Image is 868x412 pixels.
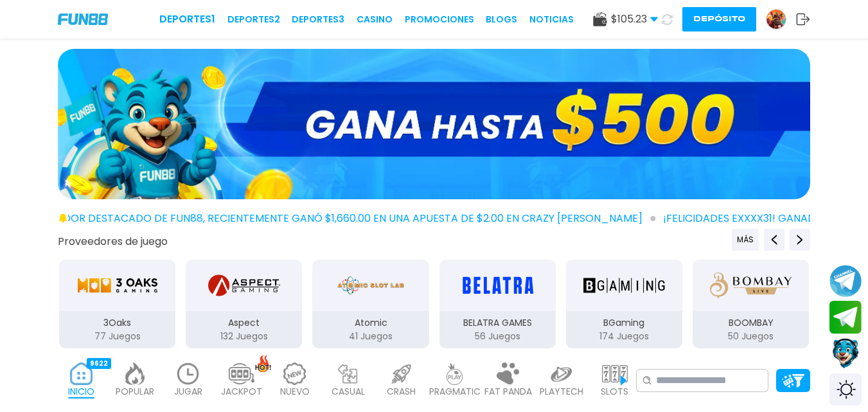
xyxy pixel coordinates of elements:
img: playtech_light.webp [549,363,574,385]
p: CRASH [387,385,416,399]
button: Previous providers [764,229,784,251]
div: Switch theme [829,373,862,406]
img: GANA hasta $500 [58,49,810,199]
button: Aspect [181,258,307,350]
p: 174 Juegos [566,330,682,343]
p: JUGAR [174,385,202,399]
img: hot [255,355,271,372]
img: 3Oaks [77,267,158,303]
img: Company Logo [58,13,108,24]
p: POPULAR [116,385,154,399]
a: Deportes1 [159,12,215,27]
p: 77 Juegos [59,330,175,343]
p: 132 Juegos [186,330,302,343]
p: JACKPOT [221,385,262,399]
a: NOTICIAS [529,13,574,26]
img: Avatar [766,10,786,29]
p: 3Oaks [59,316,175,330]
button: Join telegram channel [829,264,862,298]
img: home_active.webp [69,363,94,385]
a: Deportes3 [292,13,344,26]
a: Promociones [405,13,474,26]
img: BOOMBAY [710,267,791,303]
button: 3Oaks [54,258,181,350]
p: Aspect [186,316,302,330]
a: BLOGS [486,13,517,26]
img: jackpot_light.webp [229,363,254,385]
img: BGaming [583,267,664,303]
a: Deportes2 [227,13,280,26]
p: PRAGMATIC [429,385,481,399]
img: pragmatic_light.webp [442,363,468,385]
button: Join telegram [829,301,862,334]
button: Atomic [307,258,434,350]
button: BOOMBAY [687,258,814,350]
button: Contact customer service [829,337,862,370]
img: recent_light.webp [175,363,201,385]
p: 50 Juegos [693,330,809,343]
img: new_light.webp [282,363,308,385]
img: fat_panda_light.webp [495,363,521,385]
button: Depósito [682,7,756,31]
img: crash_light.webp [389,363,414,385]
button: Previous providers [732,229,759,251]
p: BOOMBAY [693,316,809,330]
p: INICIO [68,385,94,399]
img: Aspect [208,267,280,303]
button: Next providers [790,229,810,251]
button: Proveedores de juego [58,235,168,248]
p: SLOTS [601,385,628,399]
p: CASUAL [332,385,365,399]
p: FAT PANDA [484,385,532,399]
img: popular_light.webp [122,363,148,385]
a: Avatar [766,9,796,30]
img: casual_light.webp [335,363,361,385]
p: Atomic [312,316,429,330]
p: BGaming [566,316,682,330]
div: 9622 [87,358,111,369]
a: CASINO [357,13,393,26]
img: Platform Filter [782,374,804,388]
p: 41 Juegos [312,330,429,343]
p: PLAYTECH [540,385,583,399]
button: BELATRA GAMES [434,258,561,350]
button: BGaming [561,258,687,350]
img: slots_light.webp [602,363,628,385]
img: BELATRA GAMES [457,267,538,303]
p: BELATRA GAMES [439,316,556,330]
img: Atomic [335,267,407,303]
p: NUEVO [280,385,310,399]
span: $ 105.23 [611,12,658,27]
p: 56 Juegos [439,330,556,343]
